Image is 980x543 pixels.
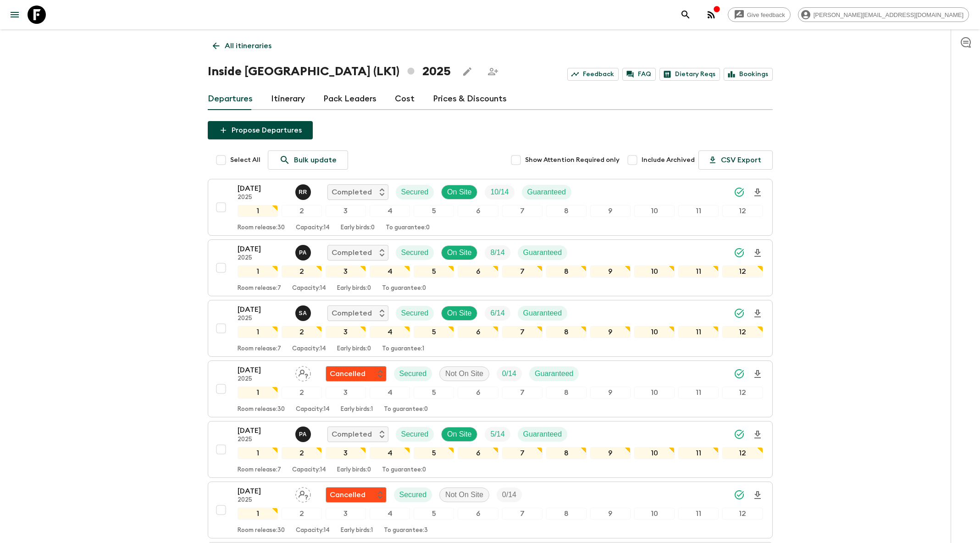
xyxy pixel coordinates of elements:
[238,527,285,534] p: Room release: 30
[396,427,434,442] div: Secured
[458,326,498,338] div: 6
[742,11,790,18] span: Give feedback
[326,366,387,382] div: Flash Pack cancellation
[590,508,631,520] div: 9
[401,308,429,319] p: Secured
[282,266,322,277] div: 2
[326,487,387,503] div: Flash Pack cancellation
[384,406,428,413] p: To guarantee: 0
[282,326,322,338] div: 2
[326,387,366,399] div: 3
[208,300,773,357] button: [DATE]2025Suren AbeykoonCompletedSecuredOn SiteTrip FillGuaranteed123456789101112Room release:7Ca...
[490,247,504,258] p: 8 / 14
[502,326,543,338] div: 7
[326,326,366,338] div: 3
[370,387,410,399] div: 4
[752,490,763,501] svg: Download Onboarding
[447,429,471,440] p: On Site
[295,490,311,497] span: Assign pack leader
[414,266,454,277] div: 5
[337,285,371,292] p: Early birds: 0
[208,179,773,236] button: [DATE]2025Ramli Raban CompletedSecuredOn SiteTrip FillGuaranteed123456789101112Room release:30Cap...
[734,368,745,379] svg: Synced Successfully
[282,387,322,399] div: 2
[525,155,620,165] span: Show Attention Required only
[337,466,371,474] p: Early birds: 0
[676,6,695,24] button: search adventures
[238,425,288,436] p: [DATE]
[370,326,410,338] div: 4
[238,315,288,322] p: 2025
[295,248,313,255] span: Prasad Adikari
[341,527,373,534] p: Early birds: 1
[678,326,719,338] div: 11
[238,508,278,520] div: 1
[590,205,631,217] div: 9
[238,365,288,376] p: [DATE]
[447,308,471,319] p: On Site
[337,345,371,353] p: Early birds: 0
[458,205,498,217] div: 6
[268,150,348,170] a: Bulk update
[208,421,773,478] button: [DATE]2025Prasad AdikariCompletedSecuredOn SiteTrip FillGuaranteed123456789101112Room release:7Ca...
[722,387,763,399] div: 12
[238,304,288,315] p: [DATE]
[441,306,477,321] div: On Site
[458,508,498,520] div: 6
[394,366,432,381] div: Secured
[332,187,372,198] p: Completed
[294,155,337,166] p: Bulk update
[292,285,326,292] p: Capacity: 14
[282,447,322,459] div: 2
[734,489,745,500] svg: Synced Successfully
[546,266,587,277] div: 8
[396,185,434,199] div: Secured
[370,447,410,459] div: 4
[386,224,430,232] p: To guarantee: 0
[590,387,631,399] div: 9
[396,306,434,321] div: Secured
[208,239,773,296] button: [DATE]2025Prasad AdikariCompletedSecuredOn SiteTrip FillGuaranteed123456789101112Room release:7Ca...
[445,368,483,379] p: Not On Site
[370,266,410,277] div: 4
[208,88,253,110] a: Departures
[502,489,516,500] p: 0 / 14
[414,447,454,459] div: 5
[678,266,719,277] div: 11
[238,326,278,338] div: 1
[401,187,429,198] p: Secured
[678,508,719,520] div: 11
[497,488,522,502] div: Trip Fill
[752,187,763,198] svg: Download Onboarding
[326,508,366,520] div: 3
[752,308,763,319] svg: Download Onboarding
[458,447,498,459] div: 6
[502,508,543,520] div: 7
[523,308,562,319] p: Guaranteed
[678,387,719,399] div: 11
[238,447,278,459] div: 1
[485,427,510,442] div: Trip Fill
[330,489,365,500] p: Cancelled
[458,266,498,277] div: 6
[399,368,427,379] p: Secured
[326,266,366,277] div: 3
[296,406,330,413] p: Capacity: 14
[238,387,278,399] div: 1
[485,185,514,199] div: Trip Fill
[208,360,773,417] button: [DATE]2025Assign pack leaderFlash Pack cancellationSecuredNot On SiteTrip FillGuaranteed123456789...
[208,482,773,538] button: [DATE]2025Assign pack leaderFlash Pack cancellationSecuredNot On SiteTrip Fill123456789101112Room...
[394,488,432,502] div: Secured
[326,205,366,217] div: 3
[238,466,281,474] p: Room release: 7
[414,326,454,338] div: 5
[439,488,489,502] div: Not On Site
[752,429,763,440] svg: Download Onboarding
[238,376,288,383] p: 2025
[734,187,745,198] svg: Synced Successfully
[546,447,587,459] div: 8
[546,387,587,399] div: 8
[238,345,281,353] p: Room release: 7
[238,406,285,413] p: Room release: 30
[447,247,471,258] p: On Site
